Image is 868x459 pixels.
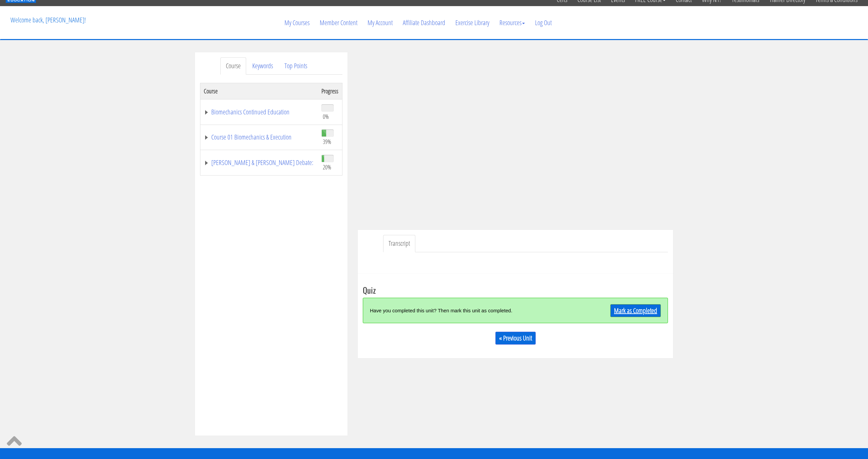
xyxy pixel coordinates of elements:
[220,57,246,75] a: Course
[450,6,494,39] a: Exercise Library
[247,57,278,75] a: Keywords
[530,6,557,39] a: Log Out
[323,138,331,145] span: 39%
[495,332,536,345] a: « Previous Unit
[204,134,315,141] a: Course 01 Biomechanics & Execution
[610,304,661,317] a: Mark as Completed
[383,235,415,252] a: Transcript
[204,109,315,115] a: Biomechanics Continued Education
[204,159,315,166] a: [PERSON_NAME] & [PERSON_NAME] Debate:
[318,83,342,99] th: Progress
[315,6,362,39] a: Member Content
[200,83,318,99] th: Course
[363,286,668,294] h3: Quiz
[279,57,313,75] a: Top Points
[279,6,315,39] a: My Courses
[362,6,398,39] a: My Account
[323,163,331,171] span: 20%
[323,113,329,120] span: 0%
[398,6,450,39] a: Affiliate Dashboard
[5,6,91,34] p: Welcome back, [PERSON_NAME]!
[494,6,530,39] a: Resources
[370,303,585,318] div: Have you completed this unit? Then mark this unit as completed.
